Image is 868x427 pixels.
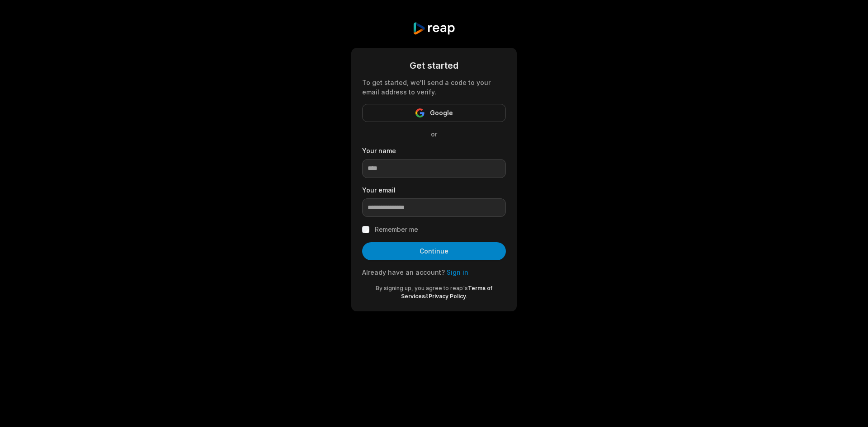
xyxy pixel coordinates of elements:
span: or [424,129,444,139]
div: Get started [362,59,506,72]
a: Sign in [447,268,468,276]
div: To get started, we'll send a code to your email address to verify. [362,78,506,97]
label: Your name [362,146,506,155]
label: Your email [362,185,506,195]
span: . [466,293,467,300]
span: Already have an account? [362,268,445,276]
img: reap [412,22,455,35]
button: Google [362,104,506,122]
span: By signing up, you agree to reap's [376,285,468,291]
span: & [425,293,429,300]
button: Continue [362,242,506,260]
label: Remember me [375,224,418,235]
a: Privacy Policy [429,293,466,300]
span: Google [430,108,453,118]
